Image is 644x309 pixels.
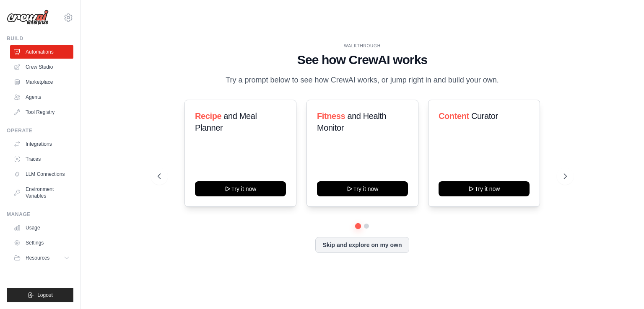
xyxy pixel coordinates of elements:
a: Traces [10,152,73,166]
a: Integrations [10,137,73,151]
div: WALKTHROUGH [158,43,567,49]
a: Crew Studio [10,60,73,74]
span: Logout [37,292,53,299]
div: Build [7,35,73,42]
span: Fitness [317,111,345,121]
button: Logout [7,288,73,302]
a: LLM Connections [10,167,73,181]
a: Environment Variables [10,183,73,203]
span: and Meal Planner [195,111,257,132]
button: Skip and explore on my own [315,237,409,253]
button: Try it now [439,181,530,196]
span: and Health Monitor [317,111,386,132]
div: Manage [7,211,73,218]
span: Recipe [195,111,221,121]
a: Automations [10,45,73,59]
h1: See how CrewAI works [158,52,567,67]
img: Logo [7,10,49,26]
a: Tool Registry [10,106,73,119]
p: Try a prompt below to see how CrewAI works, or jump right in and build your own. [221,74,503,86]
span: Curator [471,111,498,121]
a: Usage [10,221,73,234]
a: Marketplace [10,75,73,89]
a: Settings [10,236,73,250]
span: Resources [26,255,49,261]
button: Try it now [317,181,408,196]
button: Resources [10,251,73,265]
span: Content [439,111,469,121]
button: Try it now [195,181,286,196]
a: Agents [10,90,73,104]
div: Operate [7,127,73,134]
